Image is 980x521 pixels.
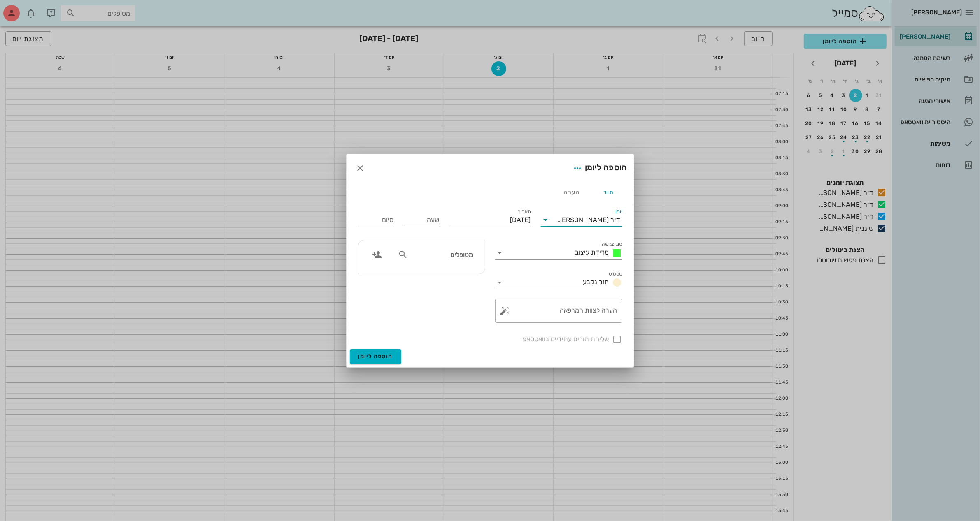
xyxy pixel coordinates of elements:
[518,208,531,215] label: תאריך
[615,208,622,215] label: יומן
[575,248,609,256] span: מדידת עיצוב
[558,216,621,224] div: ד״ר [PERSON_NAME]
[570,161,627,176] div: הוספה ליומן
[602,241,622,248] label: סוג פגישה
[609,271,622,277] label: סטטוס
[495,276,622,289] div: סטטוסתור נקבע
[583,278,609,286] span: תור נקבע
[541,213,622,227] div: יומןד״ר [PERSON_NAME]
[358,353,393,360] span: הוספה ליומן
[553,182,590,202] div: הערה
[350,349,401,364] button: הוספה ליומן
[495,246,622,259] div: סוג פגישהמדידת עיצוב
[590,182,627,202] div: תור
